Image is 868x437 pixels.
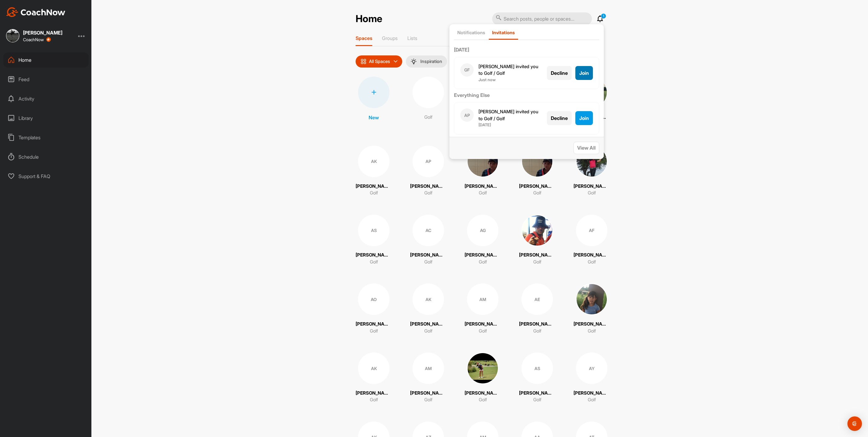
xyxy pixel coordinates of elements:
p: Golf [370,259,378,266]
span: Join [579,70,589,76]
a: [PERSON_NAME]Golf [465,353,501,403]
img: square_dce75144491c82bae22ccf4eefe54127.jpg [467,146,498,177]
p: Notifications [457,30,485,35]
p: [PERSON_NAME] [519,183,555,190]
p: [PERSON_NAME] [574,183,610,190]
input: Search posts, people or spaces... [492,12,592,25]
p: [PERSON_NAME] invited you to Golf / Golf [478,63,542,77]
div: AM [467,283,498,315]
a: AM[PERSON_NAME]Golf [465,283,501,334]
p: Golf [370,396,378,403]
span: View All [577,145,596,151]
a: AF[PERSON_NAME]Golf [574,215,610,266]
img: icon [360,58,367,65]
div: AS [358,215,390,246]
a: AK[PERSON_NAME]Golf [410,283,446,334]
p: Golf [370,190,378,197]
div: AM [413,353,444,384]
p: Golf [479,190,487,197]
button: Join [575,66,593,80]
p: Golf [479,328,487,335]
p: Golf [588,396,596,403]
div: AE [521,283,553,315]
p: [PERSON_NAME] [465,183,501,190]
div: Support & FAQ [3,169,89,184]
p: [PERSON_NAME] [410,183,446,190]
b: [DATE] [478,122,491,128]
p: Golf [588,328,596,335]
p: [PERSON_NAME] [356,252,392,259]
p: Golf [424,190,432,197]
p: [PERSON_NAME] [465,321,501,328]
a: AG[PERSON_NAME] [PERSON_NAME]Golf [465,215,501,266]
p: Golf [533,259,541,266]
div: AG [467,215,498,246]
p: All Spaces [369,59,390,64]
button: View All [574,142,600,154]
a: [PERSON_NAME]Golf [574,146,610,197]
a: AY[PERSON_NAME]Golf [574,353,610,403]
div: Open Intercom Messenger [847,416,862,431]
div: CoachNow [23,37,51,42]
div: Templates [3,130,89,145]
div: AK [358,353,390,384]
p: Golf [533,396,541,403]
p: [PERSON_NAME] [519,252,555,259]
h2: Home [356,13,382,25]
a: AP[PERSON_NAME]Golf [410,146,446,197]
a: [PERSON_NAME]Golf [519,146,555,197]
div: Library [3,111,89,126]
div: Home [3,52,89,68]
a: AK[PERSON_NAME]Golf [356,146,392,197]
p: [PERSON_NAME] [356,390,392,397]
p: [PERSON_NAME] [PERSON_NAME] [465,252,501,259]
label: Everything Else [454,91,599,99]
p: Lists [407,35,417,41]
img: square_879e3a5f79fe983ce0094d5b21a004d6.jpg [521,215,553,246]
p: Inspiration [420,59,442,64]
div: AY [576,353,607,384]
a: AC[PERSON_NAME]Golf [410,215,446,266]
div: AP [413,146,444,177]
a: Golf [410,77,446,127]
p: Golf [424,114,432,121]
div: AC [413,215,444,246]
div: Feed [3,72,89,87]
img: square_dce75144491c82bae22ccf4eefe54127.jpg [521,146,553,177]
p: [PERSON_NAME] [574,252,610,259]
img: square_09b4957e9aa16d7cc56c1ddf13cc246a.jpg [467,353,498,384]
a: [PERSON_NAME]Golf [519,215,555,266]
p: Golf [533,190,541,197]
p: Golf [588,190,596,197]
span: Join [579,115,589,121]
label: [DATE] [454,46,599,53]
div: Activity [3,91,89,106]
div: Schedule [3,149,89,164]
p: [PERSON_NAME] invited you to Golf / Golf [478,108,542,122]
p: [PERSON_NAME] [356,321,392,328]
button: Decline [547,111,572,125]
p: [PERSON_NAME] [410,252,446,259]
div: AF [576,215,607,246]
p: Golf [370,328,378,335]
button: Decline [547,66,572,80]
div: AK [358,146,390,177]
img: menuIcon [411,58,417,65]
p: 1 [601,13,606,19]
div: AK [413,283,444,315]
a: AM[PERSON_NAME]Golf [410,353,446,403]
img: CoachNow [6,7,65,17]
b: Just now [478,77,496,83]
span: Decline [551,115,568,121]
span: Decline [551,70,568,76]
p: [PERSON_NAME] [465,390,501,397]
a: AS[PERSON_NAME]Golf [356,215,392,266]
p: Golf [424,259,432,266]
p: New [369,114,379,121]
p: [PERSON_NAME] [410,390,446,397]
a: [PERSON_NAME]Golf [465,146,501,197]
a: AO[PERSON_NAME]Golf [356,283,392,334]
p: [PERSON_NAME] [519,321,555,328]
p: [PERSON_NAME] [519,390,555,397]
img: square_f7256f1f4e18542e21b4efe988a0993d.jpg [6,29,19,42]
